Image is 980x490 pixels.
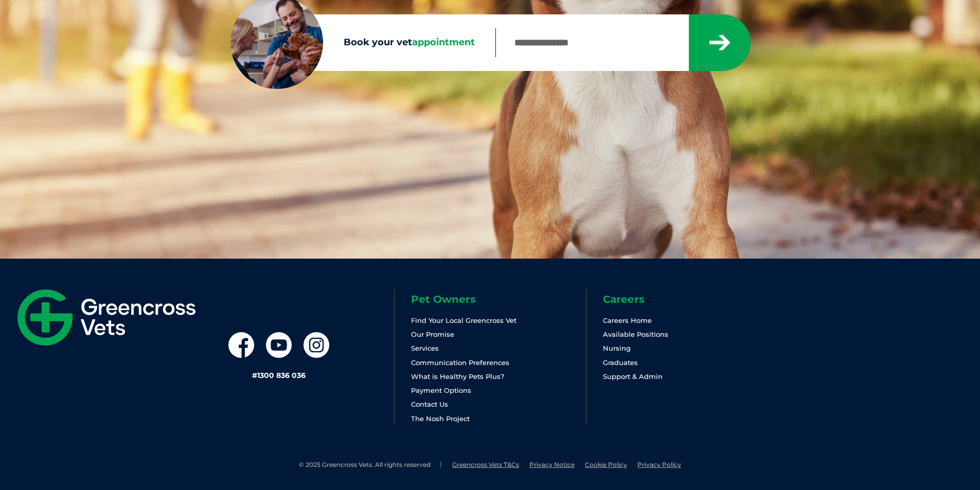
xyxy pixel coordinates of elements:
a: Cookie Policy [585,461,627,468]
a: Our Promise [411,330,454,338]
a: Careers Home [603,316,652,324]
span: # [252,371,257,380]
span: appointment [412,37,475,48]
a: Privacy Policy [637,461,681,468]
label: Book your vet [230,35,495,50]
a: Privacy Notice [529,461,575,468]
a: Payment Options [411,386,471,394]
a: #1300 836 036 [252,371,306,380]
a: Nursing [603,344,631,352]
a: The Nosh Project [411,414,470,423]
a: Communication Preferences [411,358,509,367]
li: © 2025 Greencross Vets. All rights reserved [299,461,442,469]
a: Find Your Local Greencross Vet [411,316,516,324]
a: Available Positions [603,330,668,338]
a: Contact Us [411,400,448,408]
a: Graduates [603,358,638,367]
a: Support & Admin [603,372,663,380]
a: Services [411,344,439,352]
h6: Pet Owners [411,294,586,304]
h6: Careers [603,294,778,304]
a: What is Healthy Pets Plus? [411,372,504,380]
a: Greencross Vets T&Cs [452,461,519,468]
